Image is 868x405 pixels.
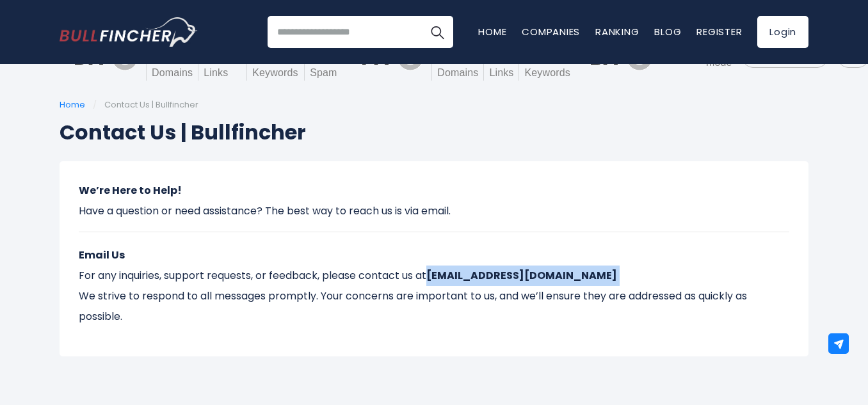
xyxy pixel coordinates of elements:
[757,16,808,48] a: Login
[152,65,193,81] p: Domains
[524,65,570,81] p: Keywords
[79,180,789,221] p: Have a question or need assistance? The best way to reach us is via email.
[696,25,742,38] a: Register
[426,268,617,283] strong: [EMAIL_ADDRESS][DOMAIN_NAME]
[421,16,453,48] button: Search
[79,248,125,262] strong: Email Us
[252,65,299,81] p: Keywords
[310,65,342,81] p: Spam
[104,99,198,111] span: Contact Us | Bullfincher
[478,25,506,38] a: Home
[60,17,197,47] a: Go to homepage
[522,25,580,38] a: Companies
[437,65,478,81] p: Domains
[79,245,789,327] p: For any inquiries, support requests, or feedback, please contact us at We strive to respond to al...
[595,25,639,38] a: Ranking
[60,117,808,148] h1: Contact Us | Bullfincher
[654,25,681,38] a: Blog
[60,99,85,111] a: Home
[60,17,198,47] img: Bullfincher logo
[489,65,513,81] p: Links
[60,100,808,111] ul: /
[204,65,241,81] p: Links
[79,183,182,198] strong: We’re Here to Help!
